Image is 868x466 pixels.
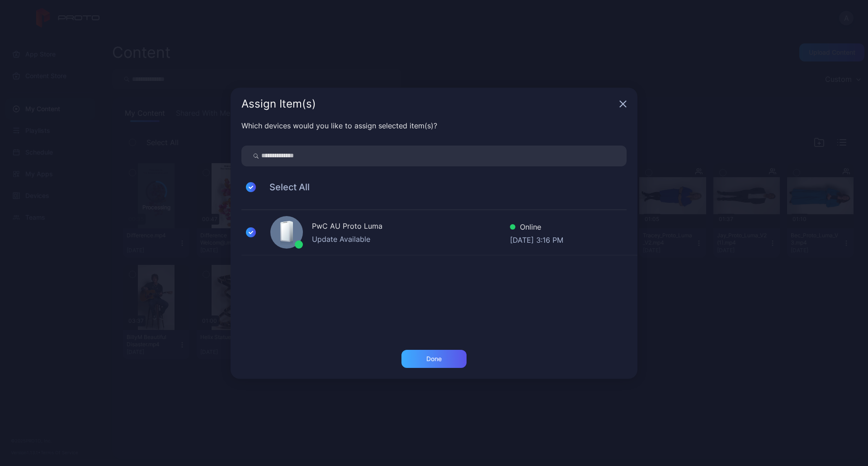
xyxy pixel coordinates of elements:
[426,355,442,362] div: Done
[312,234,510,245] div: Update Available
[510,235,563,244] div: [DATE] 3:16 PM
[401,350,467,368] button: Done
[260,182,310,193] span: Select All
[312,221,510,234] div: PwC AU Proto Luma
[241,99,616,109] div: Assign Item(s)
[241,120,627,131] div: Which devices would you like to assign selected item(s)?
[510,221,563,235] div: Online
